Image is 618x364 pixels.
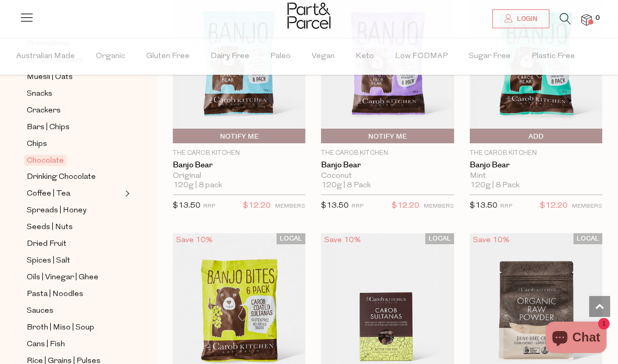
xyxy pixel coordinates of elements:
p: The Carob Kitchen [321,149,454,158]
div: Save 10% [470,233,513,247]
button: Notify Me [321,129,454,143]
span: 120g | 8 pack [173,181,222,190]
span: Sugar Free [469,38,511,75]
span: Chips [27,138,47,151]
span: Seeds | Nuts [27,221,73,234]
span: Low FODMAP [395,38,448,75]
a: Cans | Fish [27,338,122,351]
div: Coconut [321,172,454,181]
div: Mint [470,172,602,181]
span: Drinking Chocolate [27,171,96,184]
small: MEMBERS [424,203,454,209]
span: Pasta | Noodles [27,288,83,301]
p: The Carob Kitchen [470,149,602,158]
a: Crackers [27,104,122,117]
a: Oils | Vinegar | Ghee [27,271,122,284]
a: Chocolate [27,154,122,167]
span: $13.50 [321,202,349,210]
span: Coffee | Tea [27,188,70,200]
a: Broth | Miso | Soup [27,321,122,334]
inbox-online-store-chat: Shopify online store chat [543,322,610,356]
a: Bars | Chips [27,121,122,134]
a: Sauces [27,304,122,317]
span: $13.50 [173,202,201,210]
a: 0 [581,14,592,25]
span: Cans | Fish [27,338,65,351]
span: LOCAL [277,233,305,244]
span: Dairy Free [211,38,249,75]
a: Muesli | Oats [27,71,122,84]
a: Seeds | Nuts [27,221,122,234]
a: Spreads | Honey [27,204,122,217]
span: Paleo [270,38,291,75]
span: Organic [96,38,125,75]
a: Drinking Chocolate [27,170,122,184]
p: The Carob Kitchen [173,149,305,158]
a: Login [492,9,549,28]
span: 0 [593,14,602,23]
span: Plastic Free [532,38,575,75]
span: $13.50 [470,202,498,210]
span: Gluten Free [146,38,190,75]
span: Vegan [312,38,335,75]
span: $12.20 [540,199,568,213]
span: 120g | 8 Pack [321,181,371,190]
a: Coffee | Tea [27,187,122,200]
span: Bars | Chips [27,121,70,134]
span: Login [514,15,537,24]
div: Original [173,172,305,181]
span: Muesli | Oats [27,71,73,84]
span: Keto [356,38,374,75]
span: Snacks [27,88,52,100]
small: RRP [203,203,215,209]
a: Banjo Bear [321,161,454,170]
button: Add To Parcel [470,129,602,143]
a: Snacks [27,87,122,100]
span: Spices | Salt [27,255,70,267]
a: Chips [27,138,122,151]
span: Dried Fruit [27,238,67,251]
span: Broth | Miso | Soup [27,322,94,334]
span: $12.20 [243,199,271,213]
a: Pasta | Noodles [27,288,122,301]
div: Save 10% [173,233,216,247]
span: Sauces [27,305,53,317]
span: Spreads | Honey [27,204,86,217]
span: Crackers [27,105,61,117]
small: RRP [351,203,363,209]
button: Expand/Collapse Coffee | Tea [123,187,130,200]
span: LOCAL [425,233,454,244]
a: Dried Fruit [27,237,122,251]
a: Banjo Bear [470,161,602,170]
a: Spices | Salt [27,254,122,267]
a: Banjo Bear [173,161,305,170]
span: $12.20 [392,199,420,213]
span: Oils | Vinegar | Ghee [27,271,98,284]
small: MEMBERS [275,203,305,209]
button: Notify Me [173,129,305,143]
small: MEMBERS [572,203,602,209]
small: RRP [500,203,512,209]
div: Save 10% [321,233,364,247]
span: Chocolate [24,155,67,166]
img: Part&Parcel [288,3,330,29]
span: 120g | 8 Pack [470,181,520,190]
span: Australian Made [16,38,75,75]
span: LOCAL [573,233,602,244]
